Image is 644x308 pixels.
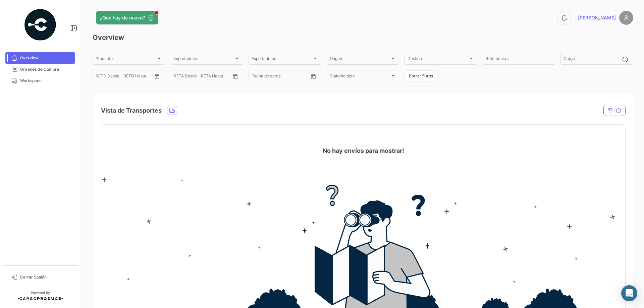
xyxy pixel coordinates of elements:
button: Open calendar [152,71,162,81]
span: Stakeholders [330,75,390,79]
span: ¿Qué hay de nuevo? [100,14,145,21]
span: Destino [408,57,468,62]
span: Producto [96,57,156,62]
span: [PERSON_NAME] [578,14,616,21]
span: Overview [20,55,72,61]
span: Workspace [20,78,72,84]
input: Hasta [112,75,139,79]
span: Órdenes de Compra [20,66,72,72]
input: Desde [252,75,264,79]
button: Land [167,106,177,115]
a: Overview [5,52,75,64]
span: Importadores [174,57,234,62]
span: Origen [330,57,390,62]
button: Open calendar [230,71,240,81]
input: Desde [174,75,186,79]
input: Hasta [268,75,295,79]
h3: Overview [93,33,633,42]
h4: Vista de Transportes [101,106,162,115]
a: Workspace [5,75,75,86]
input: Hasta [191,75,217,79]
h4: No hay envíos para mostrar! [323,146,404,156]
button: ¿Qué hay de nuevo? [96,11,158,24]
div: Abrir Intercom Messenger [621,285,637,301]
button: Borrar filtros [405,70,437,81]
span: Cerrar Sesión [20,274,72,280]
button: Open calendar [308,71,318,81]
input: Desde [96,75,108,79]
img: placeholder-user.png [619,11,633,25]
a: Órdenes de Compra [5,64,75,75]
span: Exportadores [252,57,312,62]
img: powered-by.png [23,8,57,42]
